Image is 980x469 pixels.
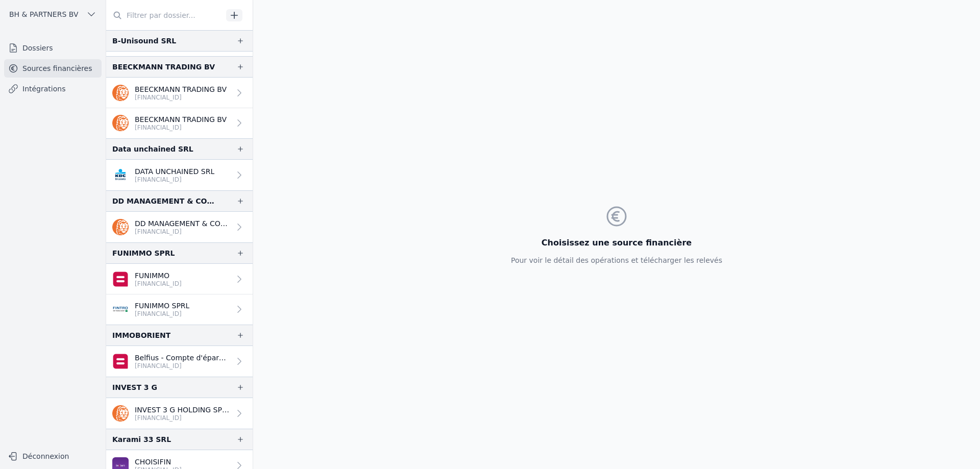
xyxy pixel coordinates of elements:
p: [FINANCIAL_ID] [135,362,230,370]
a: Dossiers [4,39,102,57]
a: FUNIMMO [FINANCIAL_ID] [106,264,253,294]
img: ing.png [112,405,129,422]
span: BH & PARTNERS BV [9,9,78,19]
img: ing.png [112,115,129,131]
p: BEECKMANN TRADING BV [135,84,227,94]
div: IMMOBORIENT [112,329,170,341]
div: INVEST 3 G [112,381,157,393]
div: DD MANAGEMENT & CONSULTING BV [112,195,220,207]
p: [FINANCIAL_ID] [135,280,182,288]
div: Data unchained SRL [112,143,193,155]
p: CHOISIFIN [135,457,182,467]
div: FUNIMMO SPRL [112,247,175,259]
img: belfius.png [112,353,129,369]
img: ing.png [112,219,129,235]
p: [FINANCIAL_ID] [135,124,227,132]
p: DD MANAGEMENT & CONSULTING SRL [135,218,230,229]
div: Karami 33 SRL [112,433,171,446]
img: KBC_BRUSSELS_KREDBEBB.png [112,167,129,183]
a: INVEST 3 G HOLDING SPRL [FINANCIAL_ID] [106,398,253,429]
button: BH & PARTNERS BV [4,6,102,22]
p: [FINANCIAL_ID] [135,414,230,422]
img: belfius.png [112,271,129,287]
a: Belfius - Compte d'épargne [FINANCIAL_ID] [106,346,253,377]
p: FUNIMMO [135,270,182,281]
div: B-Unisound SRL [112,35,176,47]
p: Pour voir le détail des opérations et télécharger les relevés [511,255,722,265]
p: DATA UNCHAINED SRL [135,166,214,177]
button: Déconnexion [4,448,102,464]
a: FUNIMMO SPRL [FINANCIAL_ID] [106,294,253,325]
p: [FINANCIAL_ID] [135,228,230,236]
input: Filtrer par dossier... [106,6,223,24]
a: BEECKMANN TRADING BV [FINANCIAL_ID] [106,108,253,138]
p: FUNIMMO SPRL [135,301,189,311]
img: FINTRO_BE_BUSINESS_GEBABEBB.png [112,301,129,317]
a: DD MANAGEMENT & CONSULTING SRL [FINANCIAL_ID] [106,212,253,242]
a: Intégrations [4,80,102,98]
h3: Choisissez une source financière [511,237,722,249]
a: Sources financières [4,59,102,78]
img: ing.png [112,85,129,101]
p: BEECKMANN TRADING BV [135,114,227,125]
p: Belfius - Compte d'épargne [135,353,230,363]
a: BEECKMANN TRADING BV [FINANCIAL_ID] [106,78,253,108]
p: [FINANCIAL_ID] [135,93,227,102]
p: [FINANCIAL_ID] [135,176,214,184]
p: [FINANCIAL_ID] [135,310,189,318]
p: INVEST 3 G HOLDING SPRL [135,405,230,415]
div: BEECKMANN TRADING BV [112,61,215,73]
a: DATA UNCHAINED SRL [FINANCIAL_ID] [106,160,253,190]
